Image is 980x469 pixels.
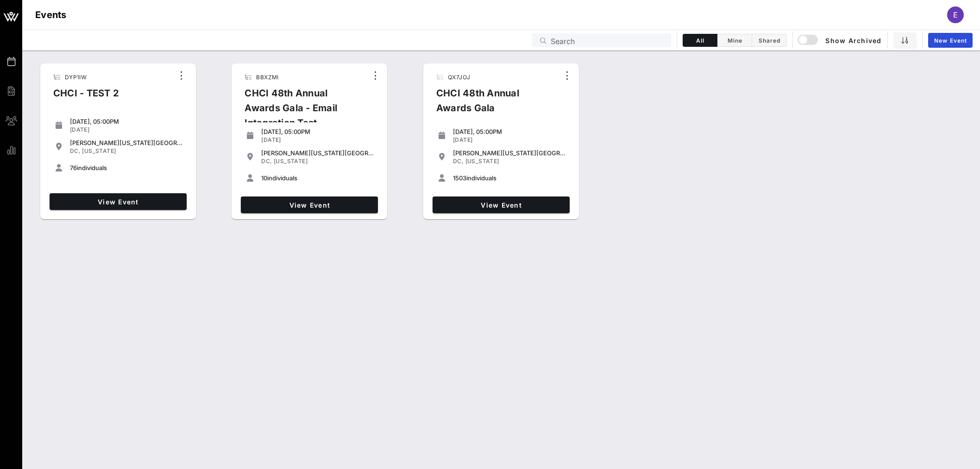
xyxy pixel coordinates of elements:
[947,6,964,23] div: E
[799,35,881,46] span: Show Archived
[465,158,499,165] span: [US_STATE]
[50,193,187,210] a: View Event
[261,174,267,182] span: 10
[429,86,559,123] div: CHCI 48th Annual Awards Gala
[82,147,116,154] span: [US_STATE]
[758,37,781,44] span: Shared
[53,198,183,206] span: View Event
[752,34,787,47] button: Shared
[928,33,973,48] a: New Event
[717,34,752,47] button: Mine
[448,74,470,81] span: QX7JOJ
[261,136,374,144] div: [DATE]
[46,86,126,108] div: CHCI - TEST 2
[453,128,566,135] div: [DATE], 05:00PM
[723,37,746,44] span: Mine
[689,37,711,44] span: All
[453,174,466,182] span: 1503
[70,118,183,125] div: [DATE], 05:00PM
[798,32,882,49] button: Show Archived
[237,86,368,138] div: CHCI 48th Annual Awards Gala - Email Integration Test
[35,7,67,22] h1: Events
[70,139,183,146] div: [PERSON_NAME][US_STATE][GEOGRAPHIC_DATA]
[436,201,566,209] span: View Event
[453,158,464,165] span: DC,
[70,164,183,171] div: individuals
[261,174,374,182] div: individuals
[65,74,87,81] span: DYP1IW
[274,158,308,165] span: [US_STATE]
[261,158,272,165] span: DC,
[261,128,374,135] div: [DATE], 05:00PM
[433,196,570,213] a: View Event
[953,10,958,19] span: E
[453,174,566,182] div: individuals
[261,149,374,157] div: [PERSON_NAME][US_STATE][GEOGRAPHIC_DATA]
[241,196,378,213] a: View Event
[934,37,967,44] span: New Event
[70,147,81,154] span: DC,
[256,74,278,81] span: BBXZMI
[70,126,183,133] div: [DATE]
[683,34,717,47] button: All
[70,164,77,171] span: 76
[453,136,566,144] div: [DATE]
[245,201,374,209] span: View Event
[453,149,566,157] div: [PERSON_NAME][US_STATE][GEOGRAPHIC_DATA]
